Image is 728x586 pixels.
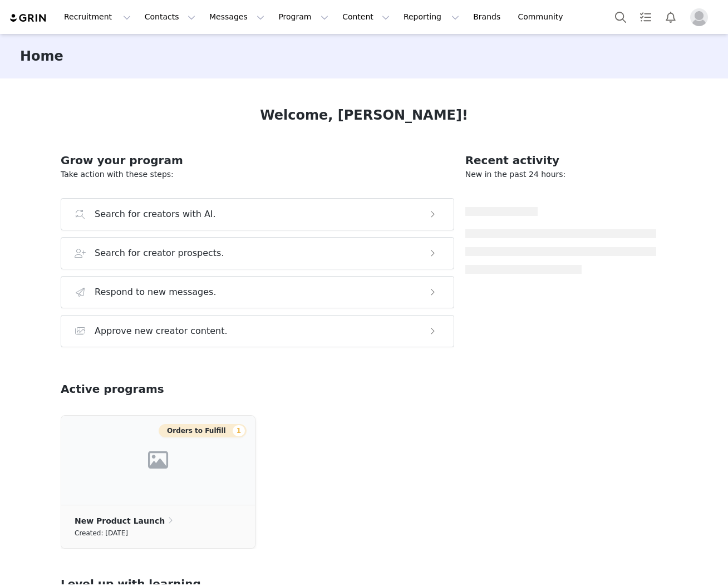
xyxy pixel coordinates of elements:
button: Search for creator prospects. [61,237,454,269]
button: Notifications [658,4,683,29]
p: New in the past 24 hours: [465,169,656,180]
h2: Active programs [61,381,164,397]
button: Orders to Fulfill1 [159,424,247,437]
h3: Home [20,46,63,66]
button: Search for creators with AI. [61,198,454,230]
img: grin logo [9,13,48,23]
p: Take action with these steps: [61,169,454,180]
small: Created: [DATE] [75,527,128,539]
button: Messages [203,4,271,29]
h3: Search for creators with AI. [95,208,216,221]
h2: Recent activity [465,152,656,169]
a: Tasks [633,4,658,29]
button: Respond to new messages. [61,276,454,308]
button: Profile [683,8,719,26]
h3: Respond to new messages. [95,285,217,299]
button: Reporting [397,4,466,29]
button: Recruitment [57,4,137,29]
h3: Approve new creator content. [95,324,228,338]
h2: Grow your program [61,152,454,169]
button: Program [272,4,335,29]
a: Community [511,4,575,29]
img: placeholder-profile.jpg [690,8,708,26]
h1: Welcome, [PERSON_NAME]! [260,105,468,125]
button: Approve new creator content. [61,315,454,347]
button: Search [608,4,633,29]
h3: Search for creator prospects. [95,247,224,260]
p: New Product Launch [75,515,165,527]
a: Brands [466,4,510,29]
button: Contacts [138,4,202,29]
button: Content [336,4,396,29]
